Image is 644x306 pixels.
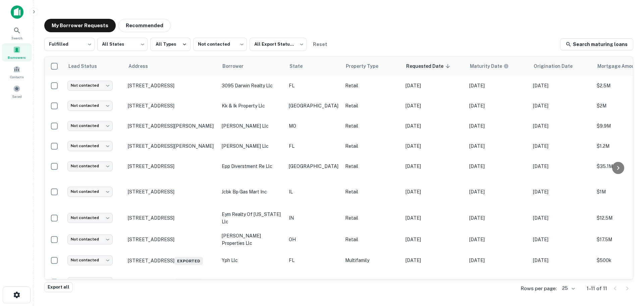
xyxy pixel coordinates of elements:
p: [STREET_ADDRESS] [128,189,215,195]
span: Lead Status [68,62,106,70]
p: [DATE] [406,122,463,130]
p: [STREET_ADDRESS] [128,163,215,169]
th: Borrower [218,57,285,76]
p: [DATE] [406,236,463,243]
th: Address [124,57,218,76]
p: [STREET_ADDRESS] [128,277,215,287]
p: [STREET_ADDRESS][PERSON_NAME] [128,143,215,149]
p: Multifamily [345,257,399,264]
div: All States [97,36,148,53]
p: [DATE] [406,163,463,170]
p: [DATE] [469,142,526,150]
p: Retail [345,102,399,110]
p: FL [289,257,338,264]
p: kk & ik property llc [222,102,282,110]
div: Not contacted [67,141,113,151]
p: [STREET_ADDRESS] [128,215,215,221]
p: [DATE] [406,102,463,110]
p: jcbk bp gas mart inc [222,188,282,195]
p: IL [289,188,338,195]
p: [DATE] [469,188,526,195]
p: [DATE] [406,278,463,286]
button: My Borrower Requests [44,19,116,32]
p: [STREET_ADDRESS] [128,236,215,243]
div: Not contacted [67,121,113,131]
h6: Maturity Date [470,62,502,70]
span: State [289,62,311,70]
div: Search [2,24,32,42]
p: [DATE] [469,102,526,110]
p: [PERSON_NAME] llc [222,142,282,150]
p: Rows per page: [521,285,557,293]
p: FL [289,142,338,150]
p: [DATE] [406,214,463,222]
p: MO [289,122,338,130]
p: [PERSON_NAME] llc [222,122,282,130]
p: [STREET_ADDRESS] [128,103,215,109]
p: Retail [345,82,399,89]
div: Not contacted [193,36,247,53]
span: Search [11,35,22,41]
div: Not contacted [67,277,113,287]
th: Maturity dates displayed may be estimated. Please contact the lender for the most accurate maturi... [466,57,530,76]
p: [DATE] [406,188,463,195]
a: Saved [2,82,32,100]
p: [DATE] [533,257,590,264]
button: All Types [150,38,191,51]
span: Borrowers [8,55,26,60]
p: [GEOGRAPHIC_DATA] [289,278,338,286]
span: Property Type [346,62,387,70]
div: 25 [559,283,576,293]
p: [DATE] [469,122,526,130]
div: Chat Widget [610,252,644,285]
a: Borrowers [2,43,32,61]
p: Retail [345,122,399,130]
p: 1–11 of 11 [587,285,607,293]
p: [GEOGRAPHIC_DATA] [289,163,338,170]
p: FL [289,82,338,89]
p: [STREET_ADDRESS] [128,256,215,265]
p: [DATE] [533,236,590,243]
a: Search maturing loans [560,38,633,50]
p: Retail [345,142,399,150]
p: [STREET_ADDRESS][PERSON_NAME] [128,123,215,129]
th: State [285,57,342,76]
p: Retail [345,236,399,243]
span: Exported [174,257,203,265]
p: IN [289,214,338,222]
div: Fulfilled [44,36,95,53]
span: Exported [174,279,203,287]
p: Retail [345,278,399,286]
p: [DATE] [533,163,590,170]
p: epp diverstment re llc [222,163,282,170]
th: Origination Date [530,57,593,76]
p: 3095 darwin realty llc [222,82,282,89]
span: Borrower [222,62,252,70]
p: [DATE] [406,257,463,264]
span: Saved [12,94,22,99]
img: capitalize-icon.png [11,5,23,19]
p: yph llc [222,257,282,264]
button: Reset [309,38,331,51]
div: Not contacted [67,161,113,171]
th: Property Type [342,57,402,76]
span: Contacts [10,74,23,80]
p: [DATE] [533,142,590,150]
p: [DATE] [533,278,590,286]
p: [DATE] [469,236,526,243]
p: [DATE] [469,257,526,264]
div: Not contacted [67,81,113,90]
a: Contacts [2,63,32,81]
p: Retail [345,214,399,222]
p: [STREET_ADDRESS] [128,83,215,89]
p: [GEOGRAPHIC_DATA] [289,102,338,110]
p: Retail [345,163,399,170]
th: Requested Date [402,57,466,76]
span: Address [128,62,157,70]
span: Maturity dates displayed may be estimated. Please contact the lender for the most accurate maturi... [470,62,518,70]
div: Not contacted [67,213,113,223]
p: [DATE] [533,82,590,89]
